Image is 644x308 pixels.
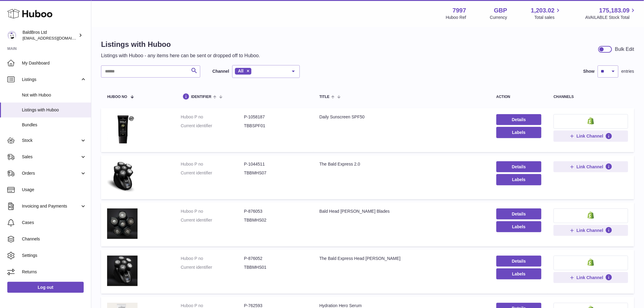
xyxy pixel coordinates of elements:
[554,161,628,172] button: Link Channel
[320,256,484,261] div: The Bald Express Head [PERSON_NAME]
[101,40,260,49] h1: Listings with Huboo
[496,114,542,125] a: Details
[588,117,594,124] img: shopify-small.png
[22,236,86,242] span: Channels
[22,92,86,98] span: Not with Huboo
[244,123,307,129] dd: TBBSPF01
[244,217,307,223] dd: TBBMHS02
[181,114,244,120] dt: Huboo P no
[101,52,260,59] p: Listings with Huboo - any items here can be sent or dropped off to Huboo.
[22,138,80,143] span: Stock
[22,170,80,176] span: Orders
[534,15,562,20] span: Total sales
[320,114,484,120] div: Daily Sunscreen SPF50
[107,208,138,239] img: Bald Head Shaver Blades
[181,123,244,129] dt: Current identifier
[23,30,77,41] div: BaldBros Ltd
[181,256,244,261] dt: Huboo P no
[585,6,637,20] a: 175,183.09 AVAILABLE Stock Total
[181,208,244,214] dt: Huboo P no
[107,95,127,99] span: Huboo no
[22,253,86,258] span: Settings
[23,36,89,40] span: [EMAIL_ADDRESS][DOMAIN_NAME]
[191,95,212,99] span: identifier
[496,174,542,185] button: Labels
[22,154,80,160] span: Sales
[22,203,80,209] span: Invoicing and Payments
[238,68,243,73] span: All
[577,275,604,280] span: Link Channel
[22,122,86,128] span: Bundles
[496,256,542,267] a: Details
[22,220,86,226] span: Cases
[181,161,244,167] dt: Huboo P no
[583,68,595,74] label: Show
[244,114,307,120] dd: P-1058187
[320,161,484,167] div: The Bald Express 2.0
[7,31,16,40] img: internalAdmin-7997@internal.huboo.com
[22,60,86,66] span: My Dashboard
[496,208,542,219] a: Details
[496,268,542,279] button: Labels
[615,46,634,53] div: Bulk Edit
[181,170,244,176] dt: Current identifier
[320,95,330,99] span: title
[599,6,630,15] span: 175,183.09
[107,256,138,286] img: The Bald Express Head Shaver
[577,228,604,233] span: Link Channel
[453,6,466,15] strong: 7997
[496,127,542,138] button: Labels
[554,131,628,142] button: Link Channel
[446,15,466,20] div: Huboo Ref
[496,95,542,99] div: action
[588,212,594,219] img: shopify-small.png
[181,264,244,270] dt: Current identifier
[531,6,555,15] span: 1,203.02
[244,170,307,176] dd: TBBMHS07
[22,107,86,113] span: Listings with Huboo
[22,77,80,82] span: Listings
[212,68,229,74] label: Channel
[244,208,307,214] dd: P-876053
[107,161,138,192] img: The Bald Express 2.0
[577,133,604,139] span: Link Channel
[585,15,637,20] span: AVAILABLE Stock Total
[244,264,307,270] dd: TBBMHS01
[494,6,507,15] strong: GBP
[554,272,628,283] button: Link Channel
[22,269,86,275] span: Returns
[490,15,507,20] div: Currency
[496,221,542,232] button: Labels
[496,161,542,172] a: Details
[577,164,604,170] span: Link Channel
[531,6,562,20] a: 1,203.02 Total sales
[22,187,86,193] span: Usage
[588,259,594,266] img: shopify-small.png
[7,282,84,293] a: Log out
[621,68,634,74] span: entries
[107,114,138,145] img: Daily Sunscreen SPF50
[320,208,484,214] div: Bald Head [PERSON_NAME] Blades
[554,225,628,236] button: Link Channel
[181,217,244,223] dt: Current identifier
[244,161,307,167] dd: P-1044511
[244,256,307,261] dd: P-876052
[554,95,628,99] div: channels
